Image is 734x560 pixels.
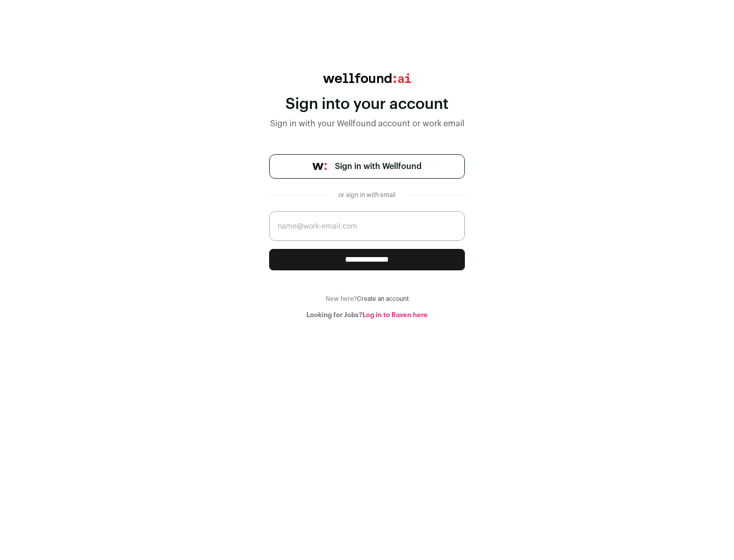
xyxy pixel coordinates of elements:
[312,163,327,170] img: wellfound-symbol-flush-black-fb3c872781a75f747ccb3a119075da62bfe97bd399995f84a933054e44a575c4.png
[269,311,465,319] div: Looking for Jobs?
[269,211,465,241] input: name@work-email.com
[362,312,428,318] a: Log in to Raven here
[357,296,409,302] a: Create an account
[334,191,400,199] div: or sign in with email
[269,95,465,114] div: Sign into your account
[269,118,465,130] div: Sign in with your Wellfound account or work email
[269,295,465,303] div: New here?
[323,73,411,83] img: wellfound:ai
[269,154,465,179] a: Sign in with Wellfound
[335,160,422,173] span: Sign in with Wellfound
